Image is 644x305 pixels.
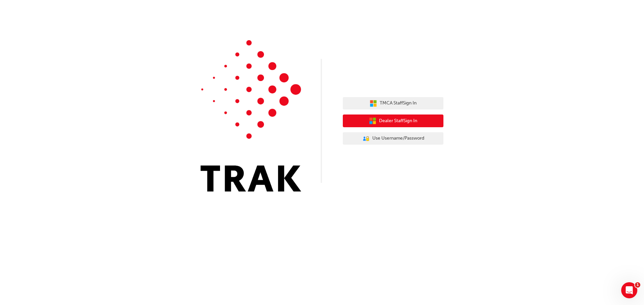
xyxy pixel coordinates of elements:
[380,99,417,107] span: TMCA Staff Sign In
[372,135,424,142] span: Use Username/Password
[343,97,443,110] button: TMCA StaffSign In
[343,132,443,145] button: Use Username/Password
[635,282,640,288] span: 1
[343,115,443,127] button: Dealer StaffSign In
[621,282,637,298] iframe: Intercom live chat
[379,117,417,125] span: Dealer Staff Sign In
[201,40,301,192] img: Trak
